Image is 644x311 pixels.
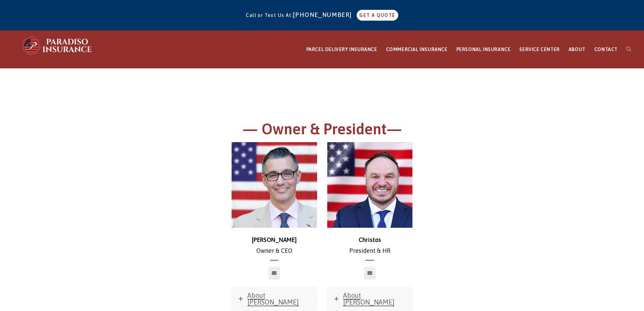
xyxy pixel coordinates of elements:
a: CONTACT [590,31,622,68]
strong: [PERSON_NAME] [252,236,297,243]
a: About [PERSON_NAME] [328,287,412,310]
img: Paradiso Insurance [20,36,95,56]
a: [PHONE_NUMBER] [293,11,355,18]
p: President & HR [327,235,413,257]
img: chris-500x500 (1) [232,142,317,228]
a: ABOUT [564,31,590,68]
a: PERSONAL INSURANCE [452,31,515,68]
a: SERVICE CENTER [515,31,564,68]
a: PARCEL DELIVERY INSURANCE [302,31,382,68]
span: PERSONAL INSURANCE [456,47,511,52]
h1: — Owner & President— [136,119,508,142]
img: Christos_500x500 [327,142,413,228]
span: Call or Text Us At: [246,13,293,18]
span: COMMERCIAL INSURANCE [386,47,448,52]
p: Owner & CEO [232,235,317,257]
strong: Christos [359,236,381,243]
a: About [PERSON_NAME] [232,287,317,310]
span: ABOUT [569,47,586,52]
a: COMMERCIAL INSURANCE [382,31,452,68]
a: GET A QUOTE [357,10,398,21]
span: About [PERSON_NAME] [247,291,299,306]
span: CONTACT [594,47,618,52]
span: PARCEL DELIVERY INSURANCE [306,47,377,52]
span: SERVICE CENTER [519,47,559,52]
span: About [PERSON_NAME] [343,291,395,306]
